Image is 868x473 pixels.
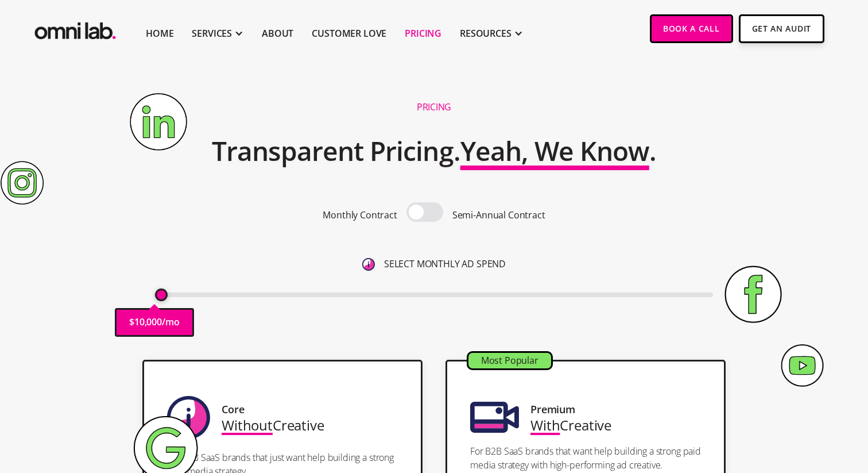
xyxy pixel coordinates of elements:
iframe: Chat Widget [661,340,868,473]
p: SELECT MONTHLY AD SPEND [384,256,506,272]
a: Customer Love [312,26,386,40]
a: About [262,26,293,40]
p: $ [129,314,134,330]
a: Pricing [405,26,441,40]
a: home [32,14,118,43]
img: Omni Lab: B2B SaaS Demand Generation Agency [32,14,118,43]
span: Without [222,416,273,434]
span: With [530,416,560,434]
h2: Transparent Pricing. . [212,128,656,174]
a: Book a Call [650,14,733,43]
p: Semi-Annual Contract [452,207,545,223]
div: Premium [530,402,575,417]
img: 6410812402e99d19b372aa32_omni-nav-info.svg [362,258,375,271]
div: Creative [222,417,324,433]
a: Home [146,26,173,40]
h1: Pricing [417,101,451,113]
p: /mo [162,314,180,330]
div: Core [222,402,244,417]
div: SERVICES [192,26,232,40]
p: 10,000 [134,314,162,330]
div: Creative [530,417,611,433]
span: Yeah, We Know [460,133,649,168]
p: For B2B SaaS brands that want help building a strong paid media strategy with high-performing ad ... [470,444,701,472]
div: RESOURCES [460,26,511,40]
p: Monthly Contract [323,207,397,223]
div: Most Popular [468,353,551,368]
a: Get An Audit [739,14,824,43]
